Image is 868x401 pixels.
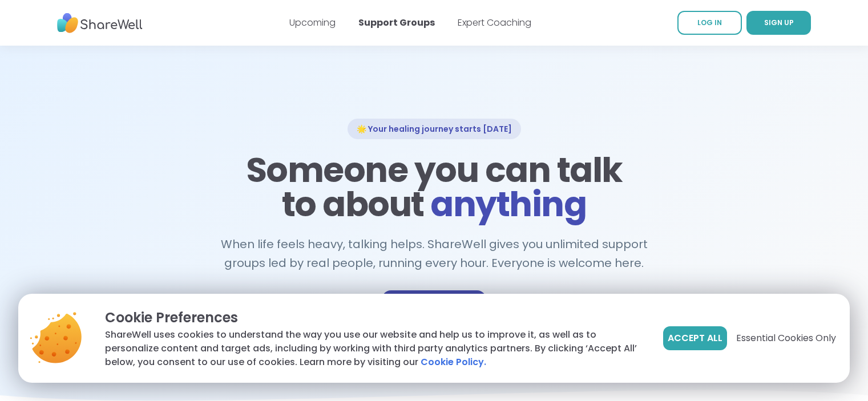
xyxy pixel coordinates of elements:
p: Cookie Preferences [105,307,645,328]
a: Join Now [382,290,486,322]
img: ShareWell Nav Logo [57,7,143,39]
p: ShareWell uses cookies to understand the way you use our website and help us to improve it, as we... [105,328,645,369]
a: SIGN UP [746,11,811,35]
span: anything [430,180,586,228]
button: Accept All [663,326,727,350]
h1: Someone you can talk to about [243,153,626,221]
a: LOG IN [677,11,742,35]
a: Upcoming [289,16,336,29]
a: Expert Coaching [458,16,531,29]
span: SIGN UP [764,18,794,27]
a: Support Groups [358,16,435,29]
h2: When life feels heavy, talking helps. ShareWell gives you unlimited support groups led by real pe... [215,235,653,272]
a: Cookie Policy. [421,355,486,369]
span: Accept All [668,331,722,345]
span: Essential Cookies Only [736,331,836,345]
span: LOG IN [697,18,722,27]
div: 🌟 Your healing journey starts [DATE] [348,119,521,139]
